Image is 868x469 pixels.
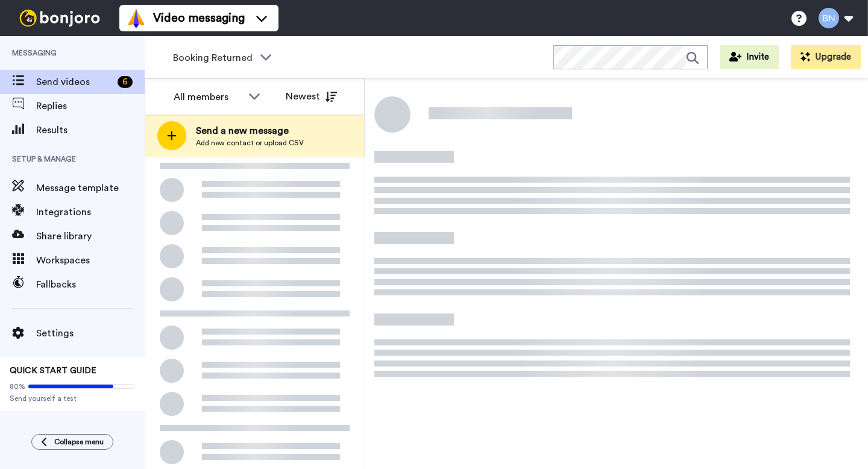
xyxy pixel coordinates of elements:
span: Share library [36,229,145,244]
img: vm-color.svg [127,8,146,28]
button: Upgrade [791,45,861,69]
span: Workspaces [36,253,145,268]
span: Fallbacks [36,277,145,292]
span: Integrations [36,205,145,219]
span: Video messaging [153,10,245,27]
span: Add new contact or upload CSV [196,138,304,148]
span: Results [36,123,145,137]
span: Settings [36,326,145,341]
button: Collapse menu [31,434,113,450]
button: Newest [277,84,346,109]
span: Collapse menu [54,437,104,447]
span: Send videos [36,75,113,89]
div: 6 [118,76,133,88]
span: 80% [10,382,25,391]
img: bj-logo-header-white.svg [14,10,105,27]
span: Booking Returned [173,51,254,65]
span: Send a new message [196,124,304,138]
button: Invite [720,45,779,69]
span: Send yourself a test [10,394,135,403]
span: Replies [36,99,145,113]
span: QUICK START GUIDE [10,367,96,375]
div: All members [174,90,242,104]
span: Message template [36,181,145,195]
